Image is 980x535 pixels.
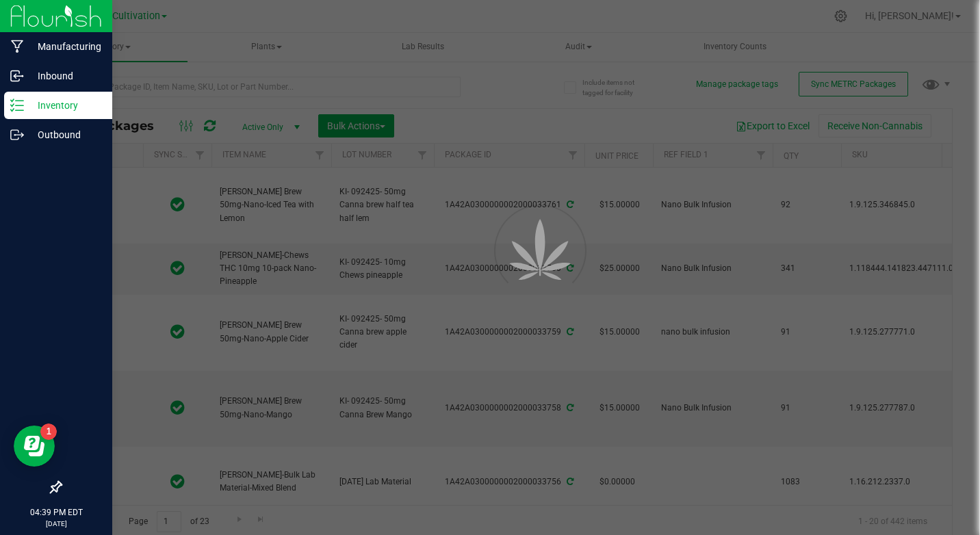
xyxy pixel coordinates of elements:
iframe: Resource center unread badge [40,423,57,440]
inline-svg: Inbound [10,69,24,83]
p: 04:39 PM EDT [6,506,106,519]
inline-svg: Manufacturing [10,40,24,53]
inline-svg: Outbound [10,128,24,142]
inline-svg: Inventory [10,99,24,112]
p: Manufacturing [24,38,106,55]
p: Inbound [24,68,106,84]
iframe: Resource center [14,426,55,467]
p: Inventory [24,97,106,114]
p: [DATE] [6,519,106,529]
p: Outbound [24,127,106,143]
